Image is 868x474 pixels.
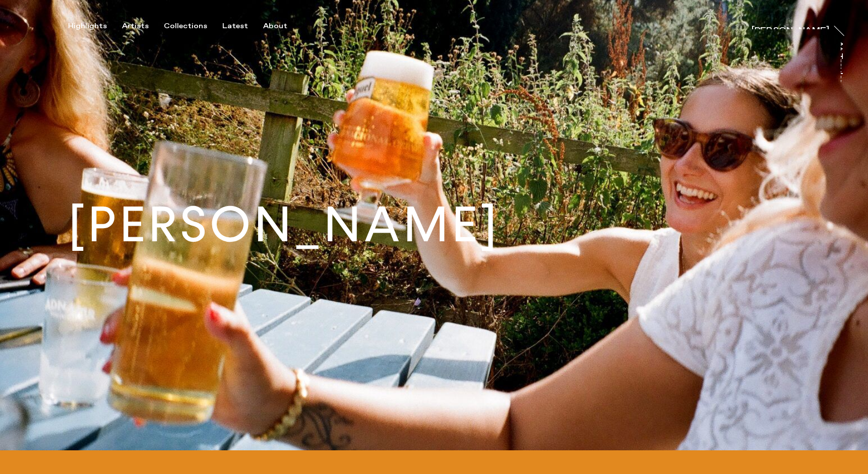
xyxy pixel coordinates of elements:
[222,22,248,31] div: Latest
[68,22,122,31] button: Highlights
[164,22,207,31] div: Collections
[841,41,851,82] a: At Trayler
[68,22,107,31] div: Highlights
[752,19,829,29] a: [PERSON_NAME]
[835,41,843,84] div: At Trayler
[122,22,149,31] div: Artists
[122,22,164,31] button: Artists
[164,22,222,31] button: Collections
[263,22,287,31] div: About
[263,22,302,31] button: About
[222,22,263,31] button: Latest
[68,200,500,249] h1: [PERSON_NAME]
